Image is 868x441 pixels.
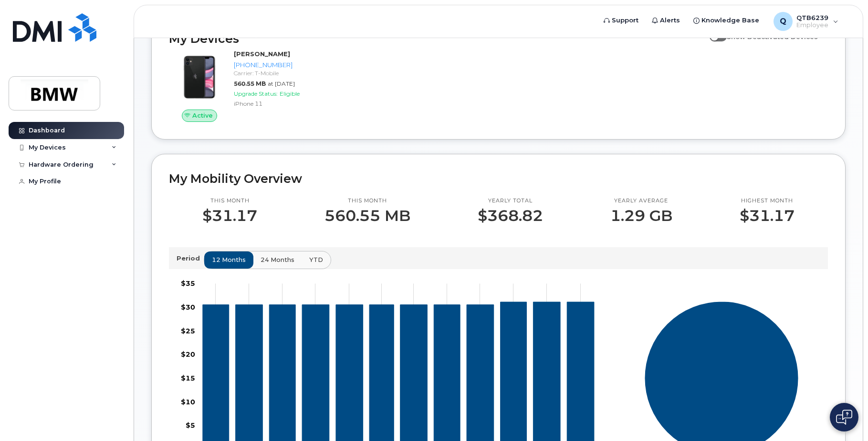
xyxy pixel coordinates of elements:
[767,12,845,31] div: QTB6239
[234,80,266,87] span: 560.55 MB
[836,410,852,425] img: Open chat
[478,197,543,205] p: Yearly total
[202,197,257,205] p: This month
[177,54,222,100] img: iPhone_11.jpg
[261,255,294,264] span: 24 months
[796,14,828,21] span: QTB6239
[280,90,300,97] span: Eligible
[234,60,321,70] div: [PHONE_NUMBER]
[169,171,828,186] h2: My Mobility Overview
[169,50,325,122] a: Active[PERSON_NAME][PHONE_NUMBER]Carrier: T-Mobile560.55 MBat [DATE]Upgrade Status:EligibleiPhone 11
[740,207,795,224] p: $31.17
[610,207,672,224] p: 1.29 GB
[780,16,786,27] span: Q
[192,111,213,120] span: Active
[701,16,759,25] span: Knowledge Base
[597,11,645,30] a: Support
[177,254,204,263] p: Period
[324,197,410,205] p: This month
[740,197,795,205] p: Highest month
[660,16,680,25] span: Alerts
[234,69,321,77] div: Carrier: T-Mobile
[645,11,687,30] a: Alerts
[324,207,410,224] p: 560.55 MB
[169,31,705,46] h2: My Devices
[234,100,321,108] div: iPhone 11
[687,11,766,30] a: Knowledge Base
[186,421,195,430] tspan: $5
[268,80,295,87] span: at [DATE]
[181,326,195,335] tspan: $25
[234,90,278,97] span: Upgrade Status:
[181,279,195,288] tspan: $35
[181,350,195,359] tspan: $20
[202,207,257,224] p: $31.17
[478,207,543,224] p: $368.82
[181,397,195,406] tspan: $10
[234,50,290,58] strong: [PERSON_NAME]
[612,16,638,25] span: Support
[796,21,828,29] span: Employee
[610,197,672,205] p: Yearly average
[181,374,195,382] tspan: $15
[181,302,195,311] tspan: $30
[309,255,323,264] span: YTD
